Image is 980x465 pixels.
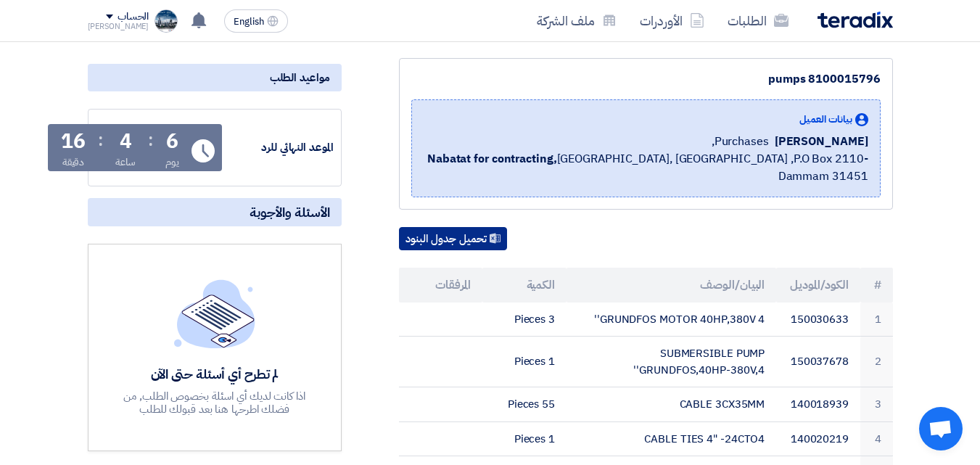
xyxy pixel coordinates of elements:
[224,9,288,33] button: English
[174,279,255,347] img: empty_state_list.svg
[399,227,507,250] button: تحميل جدول البنود
[567,268,776,303] th: البيان/الوصف
[120,131,132,152] div: 4
[567,303,776,337] td: GRUNDFOS MOTOR 40HP,380V 4''
[155,9,178,33] img: _____1734956396463.jpg
[482,337,567,387] td: 1 Pieces
[482,303,567,337] td: 3 Pieces
[115,155,136,170] div: ساعة
[567,337,776,387] td: SUBMERSIBLE PUMP GRUNDFOS,40HP-380V,4''
[482,421,567,456] td: 1 Pieces
[148,127,153,153] div: :
[88,64,342,91] div: مواعيد الطلب
[860,387,893,422] td: 3
[165,155,179,170] div: يوم
[860,421,893,456] td: 4
[234,17,264,27] span: English
[776,268,860,303] th: الكود/الموديل
[424,150,868,185] span: [GEOGRAPHIC_DATA], [GEOGRAPHIC_DATA] ,P.O Box 2110- Dammam 31451
[482,268,567,303] th: الكمية
[109,390,321,416] div: اذا كانت لديك أي اسئلة بخصوص الطلب, من فضلك اطرحها هنا بعد قبولك للطلب
[411,70,881,88] div: 8100015796 pumps
[109,366,321,382] div: لم تطرح أي أسئلة حتى الآن
[775,133,868,150] span: [PERSON_NAME]
[799,112,852,127] span: بيانات العميل
[427,150,557,168] b: Nabatat for contracting,
[525,4,628,38] a: ملف الشركة
[250,204,330,221] span: الأسئلة والأجوبة
[628,4,716,38] a: الأوردرات
[166,131,178,152] div: 6
[118,11,149,23] div: الحساب
[98,127,103,153] div: :
[716,4,800,38] a: الطلبات
[88,22,149,30] div: [PERSON_NAME]
[399,268,483,303] th: المرفقات
[712,133,769,150] span: Purchases,
[776,303,860,337] td: 150030633
[567,421,776,456] td: CABLE TIES 4" -24CTO4
[61,131,86,152] div: 16
[860,303,893,337] td: 1
[776,337,860,387] td: 150037678
[818,12,893,28] img: Teradix logo
[62,155,85,170] div: دقيقة
[860,268,893,303] th: #
[776,421,860,456] td: 140020219
[567,387,776,422] td: CABLE 3CX35MM
[919,407,963,450] div: Open chat
[860,337,893,387] td: 2
[225,139,334,156] div: الموعد النهائي للرد
[776,387,860,422] td: 140018939
[482,387,567,422] td: 55 Pieces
